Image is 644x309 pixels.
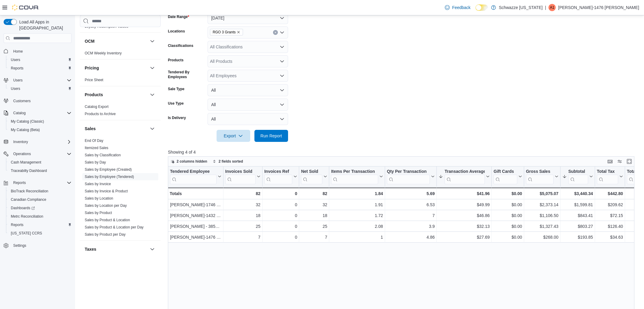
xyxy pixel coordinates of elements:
div: Gross Sales [526,169,554,184]
div: 7 [387,212,435,219]
span: Reports [11,222,23,227]
div: $442.80 [597,190,623,197]
button: Sales [149,125,156,132]
button: Open list of options [280,73,284,78]
span: Canadian Compliance [11,197,46,202]
span: Reports [11,179,71,186]
button: Products [149,91,156,98]
a: Canadian Compliance [8,196,49,203]
button: Catalog [11,109,28,117]
span: Customers [11,97,71,105]
span: Customers [13,99,31,103]
div: [PERSON_NAME]-1432 [PERSON_NAME] [170,212,221,219]
span: Sales by Classification [85,153,121,158]
div: Total Tax [597,169,618,175]
button: Open list of options [280,44,284,49]
a: Customers [11,97,33,105]
div: Sales [80,137,161,240]
img: Cova [12,5,39,11]
span: Metrc Reconciliation [8,213,71,220]
button: [DATE] [208,12,288,24]
button: Transaction Average [439,169,490,184]
div: $72.15 [597,212,623,219]
a: Reports [8,221,26,228]
a: Sales by Location [85,196,113,200]
button: Remove RGO 3 Grants from selection in this group [237,30,240,34]
button: Users [11,77,25,84]
button: Tendered Employee [170,169,221,184]
a: Catalog Export [85,105,108,109]
span: Home [11,47,71,55]
span: Inventory [13,139,28,144]
div: 82 [301,190,327,197]
span: Products to Archive [85,112,116,116]
button: All [208,113,288,125]
span: Reports [11,66,23,71]
div: OCM [80,50,161,59]
div: 0 [264,234,297,241]
span: Reports [8,65,71,72]
label: Is Delivery [168,115,186,120]
div: 18 [225,212,260,219]
button: Clear input [273,30,278,35]
button: Open list of options [280,59,284,64]
div: 3.9 [387,223,435,230]
a: Sales by Product per Day [85,232,126,237]
a: BioTrack Reconciliation [8,188,51,195]
span: Price Sheet [85,78,103,82]
span: Traceabilty Dashboard [8,167,71,174]
button: Inventory [1,138,74,146]
span: Sales by Product & Location [85,218,130,222]
span: Users [11,86,20,91]
a: Home [11,48,25,55]
div: Invoices Ref [264,169,293,184]
span: Sales by Employee (Created) [85,167,132,172]
div: Totals [170,190,221,197]
button: Reports [6,221,74,229]
button: Cash Management [6,158,74,167]
span: Catalog [13,111,26,115]
button: Users [6,84,74,93]
span: Dashboards [8,204,71,212]
div: Allyson-1476 Miller [548,4,556,11]
div: $46.86 [439,212,490,219]
div: $126.40 [597,223,623,230]
button: Settings [1,241,74,250]
button: Operations [11,150,33,158]
a: End Of Day [85,139,103,143]
span: Canadian Compliance [8,196,71,203]
div: $193.85 [562,234,593,241]
div: $41.96 [439,190,490,197]
span: Home [13,49,23,54]
button: Products [85,92,147,98]
div: 1.91 [331,201,383,209]
span: Cash Management [11,160,41,165]
div: Transaction Average [445,169,485,184]
div: 7 [225,234,260,241]
div: Subtotal [568,169,588,175]
button: Pricing [149,64,156,72]
h3: OCM [85,38,95,44]
span: My Catalog (Beta) [8,126,71,133]
div: 0 [264,190,297,197]
div: Net Sold [301,169,322,175]
span: Dashboards [11,206,35,210]
div: 25 [301,223,327,230]
div: Total Tax [597,169,618,184]
a: Sales by Classification [85,153,121,157]
a: Users [8,56,23,63]
button: Display options [616,158,623,165]
div: 18 [301,212,327,219]
a: Traceabilty Dashboard [8,167,49,174]
span: Run Report [260,133,282,139]
button: Traceabilty Dashboard [6,167,74,175]
span: Catalog [11,109,71,117]
div: Transaction Average [445,169,485,175]
button: Enter fullscreen [626,158,633,165]
span: Sales by Product [85,210,112,215]
div: 1.84 [331,190,383,197]
button: Items Per Transaction [331,169,383,184]
div: Net Sold [301,169,322,184]
span: A1 [550,4,554,11]
div: Products [80,103,161,120]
